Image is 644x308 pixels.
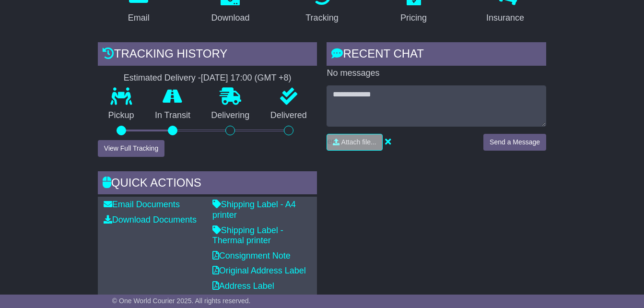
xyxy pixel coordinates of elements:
a: Original Address Label [212,266,306,275]
a: Download Documents [104,215,197,225]
p: Delivering [201,110,260,121]
p: Delivered [260,110,317,121]
p: Pickup [98,110,144,121]
div: Tracking history [98,42,317,68]
div: Tracking [305,12,338,24]
div: Estimated Delivery - [98,73,317,83]
div: Insurance [486,12,524,24]
div: Pricing [400,12,427,24]
div: Download [211,12,249,24]
div: Quick Actions [98,171,317,197]
a: Address Label [212,281,274,291]
span: © One World Courier 2025. All rights reserved. [112,297,251,305]
div: Email [128,12,150,24]
button: Send a Message [483,134,546,151]
div: [DATE] 17:00 (GMT +8) [201,73,292,83]
a: Email Documents [104,200,180,209]
div: RECENT CHAT [327,42,546,68]
a: Shipping Label - A4 printer [212,200,296,220]
p: In Transit [144,110,200,121]
a: Shipping Label - Thermal printer [212,225,283,246]
a: Consignment Note [212,251,291,261]
p: No messages [327,68,546,79]
button: View Full Tracking [98,140,164,157]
